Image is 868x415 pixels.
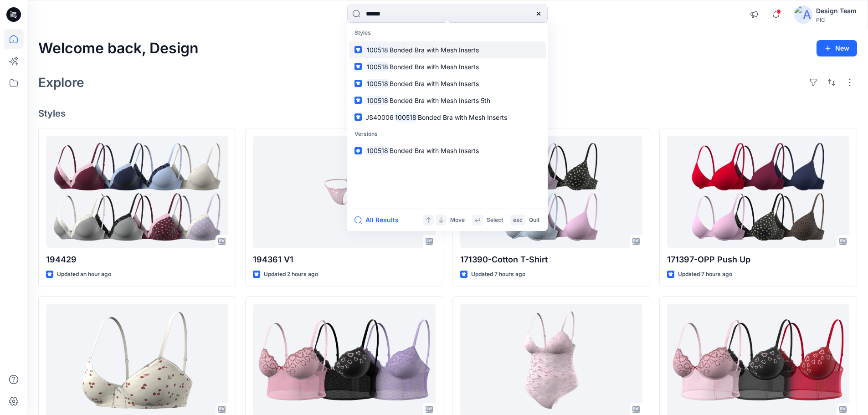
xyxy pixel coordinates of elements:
[794,5,812,24] img: avatar
[365,61,390,72] mark: 100518
[253,253,435,266] p: 194361 V1
[349,41,546,58] a: 100518Bonded Bra with Mesh Inserts
[354,215,405,225] button: All Results
[390,80,479,87] span: Bonded Bra with Mesh Inserts
[349,92,546,109] a: 100518Bonded Bra with Mesh Inserts 5th
[450,215,465,225] p: Move
[513,215,523,225] p: esc
[365,78,390,89] mark: 100518
[390,97,490,104] span: Bonded Bra with Mesh Inserts 5th
[46,253,228,266] p: 194429
[394,112,418,123] mark: 100518
[418,113,507,121] span: Bonded Bra with Mesh Inserts
[816,16,857,23] div: PIC
[678,270,732,279] p: Updated 7 hours ago
[460,253,642,266] p: 171390-Cotton T-Shirt
[667,136,849,248] a: 171397-OPP Push Up
[253,136,435,248] a: 194361 V1
[390,63,479,71] span: Bonded Bra with Mesh Inserts
[349,25,546,41] p: Styles
[349,142,546,159] a: 100518Bonded Bra with Mesh Inserts
[46,136,228,248] a: 194429
[349,126,546,143] p: Versions
[57,270,111,279] p: Updated an hour ago
[390,46,479,54] span: Bonded Bra with Mesh Inserts
[38,75,84,90] h2: Explore
[817,40,857,56] button: New
[471,270,525,279] p: Updated 7 hours ago
[349,58,546,75] a: 100518Bonded Bra with Mesh Inserts
[38,108,857,119] h4: Styles
[38,40,199,57] h2: Welcome back, Design
[349,75,546,92] a: 100518Bonded Bra with Mesh Inserts
[667,253,849,266] p: 171397-OPP Push Up
[365,45,390,55] mark: 100518
[816,5,857,16] div: Design Team
[365,113,394,121] span: JS40006
[365,145,390,156] mark: 100518
[264,270,318,279] p: Updated 2 hours ago
[529,215,539,225] p: Quit
[390,147,479,154] span: Bonded Bra with Mesh Inserts
[460,136,642,248] a: 171390-Cotton T-Shirt
[487,215,503,225] p: Select
[349,109,546,126] a: JS40006100518Bonded Bra with Mesh Inserts
[365,95,390,106] mark: 100518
